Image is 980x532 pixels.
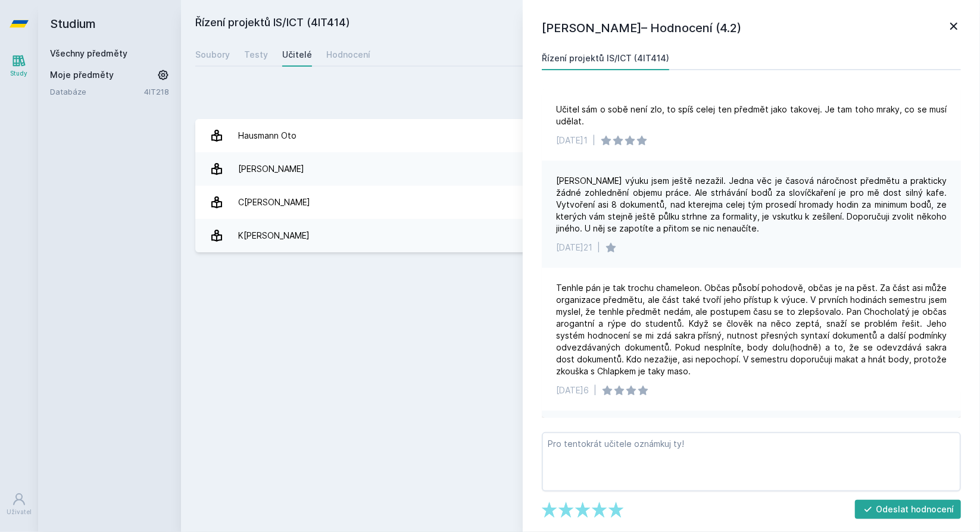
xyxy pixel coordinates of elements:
a: Všechny předměty [50,48,127,58]
div: Uživatel [7,508,32,517]
div: | [592,134,595,146]
div: [DATE]21 [556,242,592,254]
a: K[PERSON_NAME] 3 hodnocení 3.7 [195,219,966,252]
a: [PERSON_NAME] 9 hodnocení 4.4 [195,152,966,186]
div: Učitelé [282,49,312,61]
h2: Řízení projektů IS/ICT (4IT414) [195,14,832,33]
div: [PERSON_NAME] výuku jsem ještě nezažil. Jedna věc je časová náročnost předmětu a prakticky žádné ... [556,175,947,234]
a: Testy [244,43,268,67]
div: [DATE]1 [556,134,588,146]
a: Databáze [50,86,144,98]
div: Study [11,69,28,78]
span: Moje předměty [50,69,114,81]
div: | [597,242,600,254]
div: K[PERSON_NAME] [238,224,310,248]
div: C[PERSON_NAME] [238,190,310,214]
a: 4IT218 [144,87,169,96]
div: [PERSON_NAME] [238,157,304,181]
div: Hausmann Oto [238,124,297,148]
a: Hausmann Oto 2 hodnocení 4.5 [195,119,966,152]
div: Testy [244,49,268,61]
a: C[PERSON_NAME] 18 hodnocení 4.2 [195,186,966,219]
a: Učitelé [282,43,312,67]
div: Hodnocení [326,49,370,61]
div: Soubory [195,49,230,61]
a: Study [2,48,36,84]
div: Učitel sám o sobě není zlo, to spíš celej ten předmět jako takovej. Je tam toho mraky, co se musí... [556,104,947,127]
a: Uživatel [2,486,36,522]
a: Hodnocení [326,43,370,67]
a: Soubory [195,43,230,67]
